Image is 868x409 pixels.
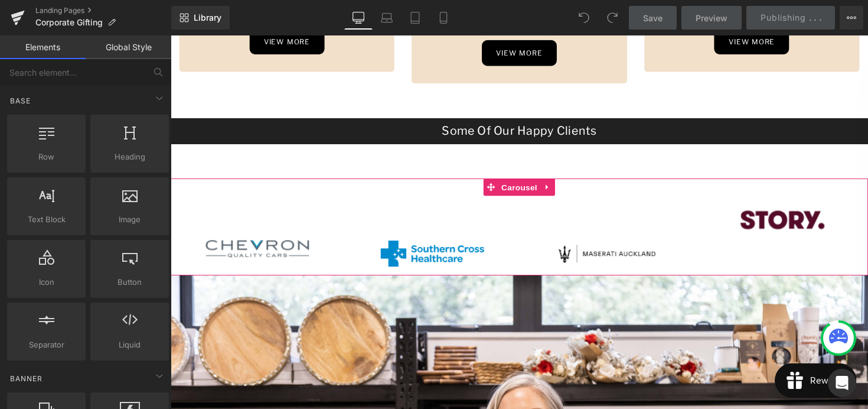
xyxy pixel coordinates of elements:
[336,147,378,164] span: Carousel
[94,151,165,163] span: Heading
[572,6,596,30] button: Undo
[344,6,373,30] a: Desktop
[35,18,103,27] span: Corporate Gifting
[94,339,165,351] span: Liquid
[11,213,82,226] span: Text Block
[9,373,44,384] span: Banner
[429,6,458,30] a: Mobile
[681,6,742,30] a: Preview
[334,5,381,31] span: view more
[643,12,663,24] span: Save
[86,35,171,59] a: Global Style
[94,213,165,226] span: Image
[373,6,401,30] a: Laptop
[94,276,165,288] span: Button
[11,151,82,163] span: Row
[11,276,82,288] span: Icon
[378,147,394,164] a: Expand / Collapse
[9,95,32,106] span: Base
[171,6,230,30] a: New Library
[696,12,727,24] span: Preview
[828,369,856,397] div: Open Intercom Messenger
[35,6,171,15] a: Landing Pages
[401,6,429,30] a: Tablet
[194,12,221,23] span: Library
[319,5,396,31] a: view more
[11,339,82,351] span: Separator
[619,336,703,371] iframe: Button to open loyalty program pop-up
[840,6,863,30] button: More
[601,6,624,30] button: Redo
